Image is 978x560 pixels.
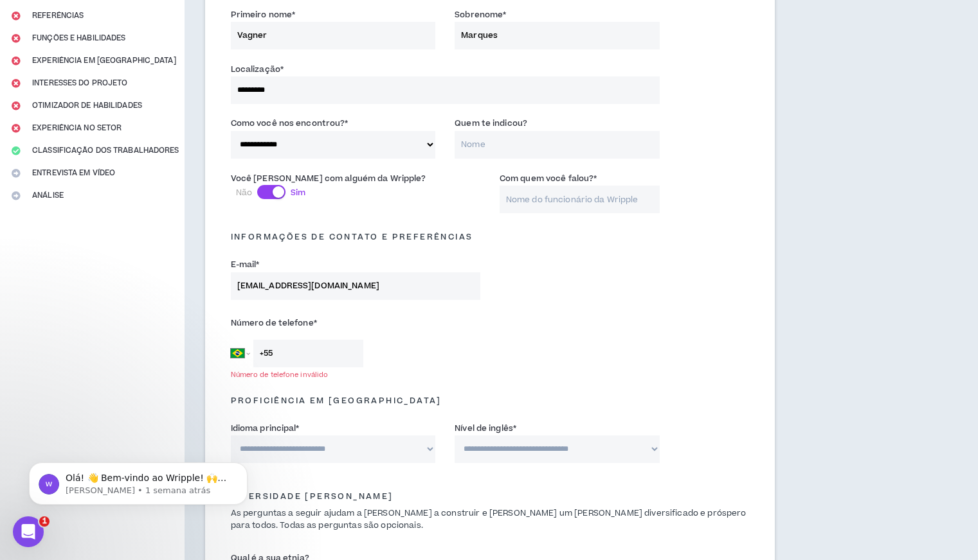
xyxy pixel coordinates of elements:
[231,259,257,270] font: E-mail
[231,118,345,129] font: Como você nos encontrou?
[231,9,293,21] font: Primeiro nome
[231,370,329,380] font: Número de telefone inválido
[500,173,593,184] font: Com quem você falou?
[231,173,426,184] font: Você [PERSON_NAME] com alguém da Wripple?
[455,9,503,21] font: Sobrenome
[455,131,660,159] input: Nome
[42,516,47,527] font: 1
[455,22,660,49] input: Sobrenome
[231,423,296,434] font: Idioma principal
[257,185,285,199] button: NãoSim
[10,435,267,525] iframe: Mensagem de notificação do intercomunicador
[231,231,473,243] font: Informações de contato e preferências
[236,187,252,198] font: Não
[455,423,513,434] font: Nível de inglês
[231,395,442,407] font: Proficiência em [GEOGRAPHIC_DATA]
[455,118,527,129] font: Quem te indicou?
[500,186,660,213] input: Nome do funcionário da Wripple
[13,516,44,547] iframe: Chat ao vivo do Intercom
[231,22,436,49] input: Primeiro nome
[231,507,747,531] font: As perguntas a seguir ajudam a [PERSON_NAME] a construir e [PERSON_NAME] um [PERSON_NAME] diversi...
[231,272,480,300] input: Digite o e-mail
[231,317,314,329] font: Número de telefone
[291,187,305,198] font: Sim
[231,64,280,75] font: Localização
[231,491,394,502] font: Diversidade [PERSON_NAME]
